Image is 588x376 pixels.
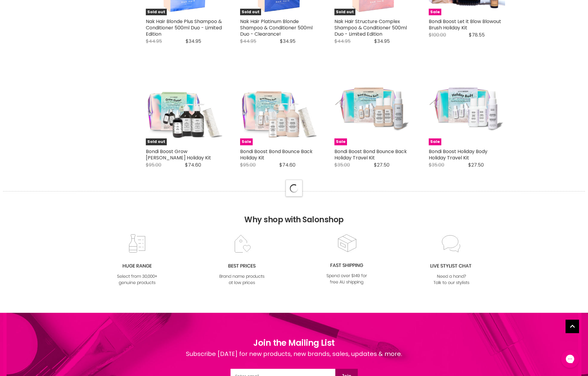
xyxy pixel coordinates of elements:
a: Bondi Boost Grow Getter HG Holiday Kit Sold out [146,69,222,145]
div: Subscribe [DATE] for new products, new brands, sales, updates & more. [186,349,402,369]
span: Sale [429,138,441,145]
a: Bondi Boost Bond Bounce Back Holiday Kit Sale [240,69,316,145]
span: $34.95 [280,38,295,45]
span: Sold out [334,9,355,16]
a: Bondi Boost Bond Bounce Back Holiday Kit [240,148,313,161]
img: range2_8cf790d4-220e-469f-917d-a18fed3854b6.jpg [113,234,161,286]
span: $44.95 [240,38,256,45]
a: Bondi Boost Bond Bounce Back Holiday Travel Kit Sale [334,69,411,145]
a: Nak Hair Structure Complex Shampoo & Conditioner 500ml Duo - Limited Edition [334,18,407,37]
span: $44.95 [146,38,162,45]
span: $34.95 [374,38,390,45]
span: Sale [334,138,347,145]
a: Bondi Boost Holiday Body Holiday Travel Kit Sale [429,69,505,145]
span: $74.60 [185,161,201,168]
a: Bondi Boost Holiday Body Holiday Travel Kit [429,148,487,161]
span: Sold out [240,9,261,16]
iframe: Gorgias live chat messenger [558,348,582,370]
img: chat_c0a1c8f7-3133-4fc6-855f-7264552747f6.jpg [427,234,476,286]
span: Back to top [566,320,579,335]
span: $74.60 [279,161,295,168]
a: Bondi Boost Grow [PERSON_NAME] Holiday Kit [146,148,211,161]
a: Back to top [566,320,579,333]
span: $35.00 [429,161,444,168]
span: Sale [429,9,441,16]
a: Bondi Boost Let it Blow Blowout Brush Holiday Kit [429,18,501,31]
img: Bondi Boost Holiday Body Holiday Travel Kit [429,77,505,138]
span: $95.00 [240,161,256,168]
h1: Join the Mailing List [186,337,402,349]
span: Sale [240,138,253,145]
img: Bondi Boost Bond Bounce Back Holiday Travel Kit [334,77,411,138]
span: $44.95 [334,38,351,45]
a: Nak Hair Blonde Plus Shampoo & Conditioner 500ml Duo - Limited Edition [146,18,222,37]
img: fast.jpg [322,233,371,286]
span: $78.55 [469,31,485,38]
img: Bondi Boost Grow Getter HG Holiday Kit [146,76,222,138]
span: $35.00 [334,161,350,168]
span: $27.50 [468,161,484,168]
span: $34.95 [186,38,201,45]
span: Sold out [146,9,167,16]
a: Bondi Boost Bond Bounce Back Holiday Travel Kit [334,148,407,161]
span: $100.00 [429,31,446,38]
img: prices.jpg [218,234,266,286]
img: Bondi Boost Bond Bounce Back Holiday Kit [240,76,316,138]
span: $95.00 [146,161,161,168]
h2: Why shop with Salonshop [3,191,585,233]
a: Nak Hair Platinum Blonde Shampoo & Conditioner 500ml Duo - Clearance! [240,18,313,37]
span: Sold out [146,138,167,145]
span: $27.50 [374,161,390,168]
